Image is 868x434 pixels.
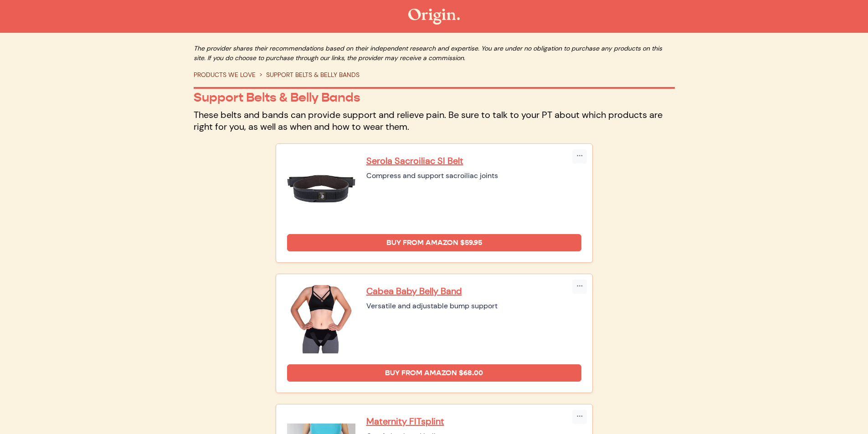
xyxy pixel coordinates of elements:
a: Cabea Baby Belly Band [366,285,581,297]
p: These belts and bands can provide support and relieve pain. Be sure to talk to your PT about whic... [194,109,675,133]
img: Cabea Baby Belly Band [287,285,355,353]
a: Buy from Amazon $68.00 [287,364,581,382]
a: Maternity FITsplint [366,415,581,427]
li: SUPPORT BELTS & BELLY BANDS [256,70,360,80]
a: PRODUCTS WE LOVE [194,71,256,79]
p: The provider shares their recommendations based on their independent research and expertise. You ... [194,44,675,63]
div: Versatile and adjustable bump support [366,301,581,311]
a: Buy from Amazon $59.95 [287,234,581,251]
img: The Origin Shop [408,9,460,25]
p: Support Belts & Belly Bands [194,90,675,105]
div: Compress and support sacroiliac joints [366,170,581,181]
img: Serola Sacroiliac SI Belt [287,155,355,223]
a: Serola Sacroiliac SI Belt [366,155,581,167]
